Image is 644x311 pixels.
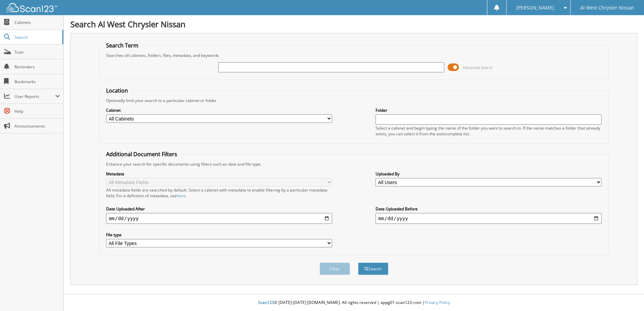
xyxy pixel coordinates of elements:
[103,53,605,58] div: Searches all cabinets, folders, files, metadata, and keywords
[14,20,60,25] span: Cabinets
[14,49,60,55] span: Scan
[103,161,605,167] div: Enhance your search for specific documents using filters such as date and file type.
[103,42,142,49] legend: Search Term
[376,206,602,212] label: Date Uploaded Before
[106,213,332,224] input: start
[320,263,350,275] button: Clear
[463,65,493,70] span: Advanced Search
[376,213,602,224] input: end
[376,171,602,177] label: Uploaded By
[106,187,332,199] div: All metadata fields are searched by default. Select a cabinet with metadata to enable filtering b...
[376,107,602,113] label: Folder
[106,232,332,238] label: File type
[177,193,186,199] a: here
[103,150,181,158] legend: Additional Document Filters
[14,94,55,99] span: User Reports
[425,300,450,305] a: Privacy Policy
[14,108,60,114] span: Help
[376,125,602,137] div: Select a cabinet and begin typing the name of the folder you want to search in. If the name match...
[106,206,332,212] label: Date Uploaded After
[70,19,637,30] h1: Search Al West Chrysler Nissan
[106,107,332,113] label: Cabinet
[7,3,57,12] img: scan123-logo-white.svg
[64,295,644,311] div: © [DATE]-[DATE] [DOMAIN_NAME]. All rights reserved | appg01-scan123-com |
[103,87,131,94] legend: Location
[14,123,60,129] span: Announcements
[580,6,634,10] span: Al West Chrysler Nissan
[516,6,554,10] span: [PERSON_NAME]
[258,300,274,305] span: Scan123
[358,263,388,275] button: Search
[103,98,605,103] div: Optionally limit your search to a particular cabinet or folder
[14,64,60,70] span: Reminders
[106,171,332,177] label: Metadata
[14,34,59,40] span: Search
[14,79,60,84] span: Bookmarks
[610,279,644,311] iframe: Chat Widget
